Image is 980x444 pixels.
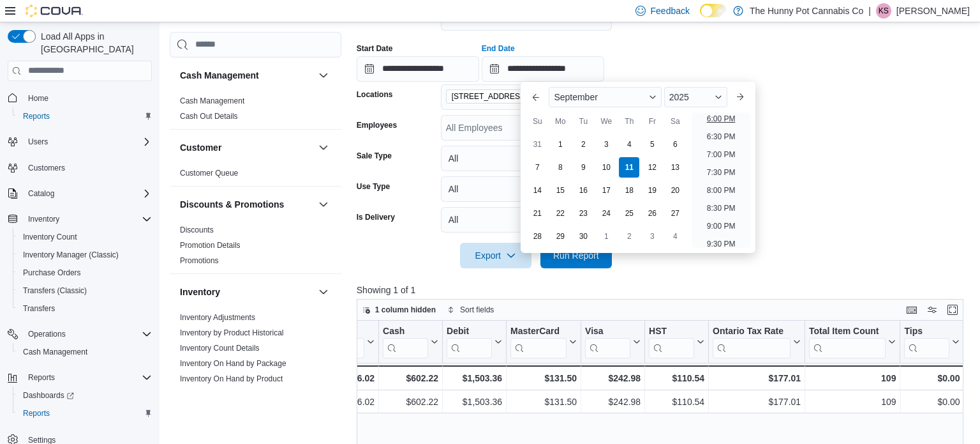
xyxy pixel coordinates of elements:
[649,325,694,358] div: HST
[904,394,960,410] div: $0.00
[713,394,801,410] div: $177.01
[700,17,701,18] span: Dark Mode
[18,344,152,360] span: Cash Management
[270,371,375,386] div: $26.02
[702,236,741,252] li: 9:30 PM
[357,284,970,296] p: Showing 1 of 1
[180,225,214,235] span: Discounts
[180,256,219,266] span: Promotions
[619,134,639,155] div: day-4
[549,87,661,107] div: Button. Open the month selector. September is currently selected.
[447,325,492,358] div: Debit
[649,325,694,337] div: HST
[702,111,741,126] li: 6:00 PM
[28,188,54,199] span: Catalog
[482,43,515,54] label: End Date
[3,369,157,387] button: Reports
[18,283,152,298] span: Transfers (Classic)
[13,343,157,361] button: Cash Management
[446,89,544,103] span: 2500 Hurontario St
[23,160,70,176] a: Customers
[28,214,59,224] span: Inventory
[23,111,50,121] span: Reports
[3,185,157,203] button: Catalog
[170,165,341,186] div: Customer
[23,326,71,342] button: Operations
[23,91,54,106] a: Home
[665,134,685,155] div: day-6
[383,394,438,410] div: $602.22
[750,3,863,19] p: The Hunny Pot Cannabis Co
[447,394,502,410] div: $1,503.36
[527,226,547,247] div: day-28
[375,305,436,315] span: 1 column hidden
[619,180,639,201] div: day-18
[357,89,393,100] label: Locations
[550,157,570,178] div: day-8
[441,176,612,202] button: All
[23,303,55,314] span: Transfers
[665,203,685,224] div: day-27
[180,344,260,353] a: Inventory Count Details
[904,325,949,337] div: Tips
[573,134,593,155] div: day-2
[573,226,593,247] div: day-30
[526,133,687,248] div: September, 2025
[180,358,286,369] span: Inventory On Hand by Package
[924,302,940,318] button: Display options
[180,374,283,383] a: Inventory On Hand by Product
[18,301,152,316] span: Transfers
[18,301,60,316] a: Transfers
[665,157,685,178] div: day-13
[619,203,639,224] div: day-25
[540,243,612,268] button: Run Report
[452,90,528,103] span: [STREET_ADDRESS]
[18,283,92,298] a: Transfers (Classic)
[619,226,639,247] div: day-2
[702,129,741,144] li: 6:30 PM
[316,197,331,212] button: Discounts & Promotions
[585,325,630,358] div: Visa
[649,394,704,410] div: $110.54
[180,240,241,250] span: Promotion Details
[510,371,577,386] div: $131.50
[23,390,74,401] span: Dashboards
[713,325,801,358] button: Ontario Tax Rate
[316,284,331,300] button: Inventory
[809,394,896,410] div: 109
[702,165,741,180] li: 7:30 PM
[18,388,79,403] a: Dashboards
[180,69,259,82] h3: Cash Management
[23,250,119,260] span: Inventory Manager (Classic)
[180,198,313,211] button: Discounts & Promotions
[316,140,331,155] button: Customer
[904,325,960,358] button: Tips
[18,265,86,280] a: Purchase Orders
[619,157,639,178] div: day-11
[713,325,791,337] div: Ontario Tax Rate
[36,30,152,56] span: Load All Apps in [GEOGRAPHIC_DATA]
[651,4,690,17] span: Feedback
[23,186,152,201] span: Catalog
[896,3,970,19] p: [PERSON_NAME]
[23,370,60,385] button: Reports
[28,163,65,173] span: Customers
[550,134,570,155] div: day-1
[23,211,64,227] button: Inventory
[700,4,727,17] input: Dark Mode
[180,312,255,323] span: Inventory Adjustments
[23,211,152,227] span: Inventory
[28,372,55,383] span: Reports
[510,325,567,337] div: MasterCard
[18,344,93,360] a: Cash Management
[23,186,59,201] button: Catalog
[180,96,244,105] a: Cash Management
[383,325,428,337] div: Cash
[596,226,616,247] div: day-1
[180,169,238,178] a: Customer Queue
[573,180,593,201] div: day-16
[649,325,704,358] button: HST
[3,89,157,107] button: Home
[702,147,741,162] li: 7:00 PM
